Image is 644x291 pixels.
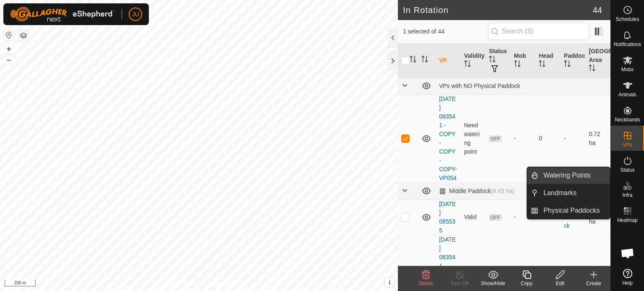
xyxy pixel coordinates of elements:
a: Contact Us [207,280,232,288]
a: Help [611,265,644,289]
span: Watering Points [543,170,590,180]
div: VPs with NO Physical Paddock [439,82,607,89]
td: Need watering point [461,94,486,183]
span: Landmarks [543,188,576,198]
p-sorticon: Activate to sort [489,57,496,64]
button: Map Layers [18,31,29,41]
span: Heatmap [617,218,638,223]
div: - [514,213,532,221]
th: Status [486,44,511,78]
th: Mob [511,44,536,78]
td: Valid [461,199,486,235]
a: Watering Points [538,167,610,184]
span: Physical Paddocks [543,206,600,216]
p-sorticon: Activate to sort [589,66,595,72]
span: i [389,279,390,286]
span: 44 [593,4,602,16]
li: Watering Points [527,167,610,184]
span: 1 selected of 44 [403,27,488,36]
div: - [514,134,532,143]
div: Open chat [615,241,640,266]
th: [GEOGRAPHIC_DATA] Area [585,44,610,78]
span: Animals [618,92,636,97]
span: Delete [419,281,434,286]
span: Neckbands [615,117,640,122]
td: - [561,94,586,183]
p-sorticon: Activate to sort [514,62,521,68]
div: Create [577,280,610,287]
li: Physical Paddocks [527,202,610,219]
div: Turn Off [443,280,476,287]
img: Gallagher Logo [10,7,115,22]
p-sorticon: Activate to sort [539,62,545,68]
span: OFF [489,214,501,221]
p-sorticon: Activate to sort [564,62,571,68]
span: Schedules [615,17,639,22]
a: [DATE] 085535 [439,201,456,234]
span: (4.43 ha) [491,188,514,194]
p-sorticon: Activate to sort [421,57,428,64]
a: Privacy Policy [166,280,197,288]
div: Middle Paddock [439,188,514,195]
div: Copy [510,280,543,287]
p-sorticon: Activate to sort [464,62,471,68]
th: Paddock [561,44,586,78]
span: Infra [622,193,632,198]
span: Help [622,281,633,286]
span: OFF [489,135,501,142]
td: 0.72 ha [585,94,610,183]
div: Edit [543,280,577,287]
h2: In Rotation [403,5,593,15]
span: JU [132,10,139,19]
th: Head [535,44,561,78]
td: 0 [535,94,561,183]
li: Landmarks [527,185,610,201]
p-sorticon: Activate to sort [410,57,416,64]
span: Status [620,167,634,173]
button: + [4,44,14,54]
a: Physical Paddocks [538,202,610,219]
th: VP [436,44,461,78]
span: Notifications [614,42,641,47]
div: Show/Hide [476,280,510,287]
span: Mobs [621,67,634,72]
button: i [385,278,394,287]
a: [DATE] 083541 - COPY - COPY - COPY-VP054 [439,95,457,181]
span: VPs [623,142,632,147]
button: Reset Map [4,30,14,40]
a: Landmarks [538,185,610,201]
input: Search (S) [488,23,589,40]
th: Validity [461,44,486,78]
button: – [4,55,14,65]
